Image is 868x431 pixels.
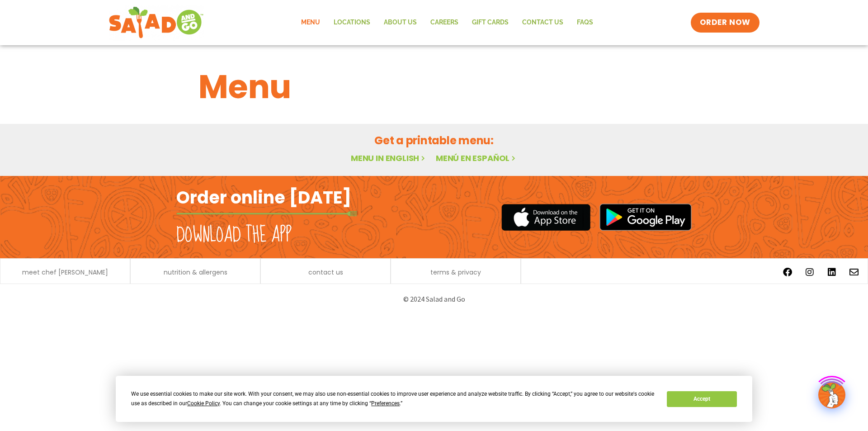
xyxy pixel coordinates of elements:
a: Locations [327,12,377,33]
a: FAQs [570,12,600,33]
img: fork [176,211,357,216]
a: contact us [308,269,343,275]
nav: Menu [294,12,600,33]
a: GIFT CARDS [465,12,515,33]
a: Contact Us [515,12,570,33]
img: appstore [501,203,590,232]
a: Menu [294,12,327,33]
button: Accept [667,391,736,407]
h2: Order online [DATE] [176,186,351,208]
a: terms & privacy [430,269,481,275]
p: © 2024 Salad and Go [181,293,687,305]
div: Cookie Consent Prompt [116,376,752,422]
a: meet chef [PERSON_NAME] [22,269,108,275]
img: new-SAG-logo-768×292 [108,5,204,41]
a: ORDER NOW [691,13,759,33]
h1: Menu [198,62,670,111]
a: nutrition & allergens [164,269,227,275]
span: Preferences [371,400,400,407]
a: Menu in English [351,152,427,164]
a: Careers [424,12,465,33]
img: google_play [599,204,692,231]
h2: Download the app [176,223,292,248]
div: We use essential cookies to make our site work. With your consent, we may also use non-essential ... [131,389,656,408]
span: Cookie Policy [187,400,220,407]
span: ORDER NOW [700,17,750,28]
h2: Get a printable menu: [198,133,670,148]
a: About Us [377,12,424,33]
a: Menú en español [436,152,517,164]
